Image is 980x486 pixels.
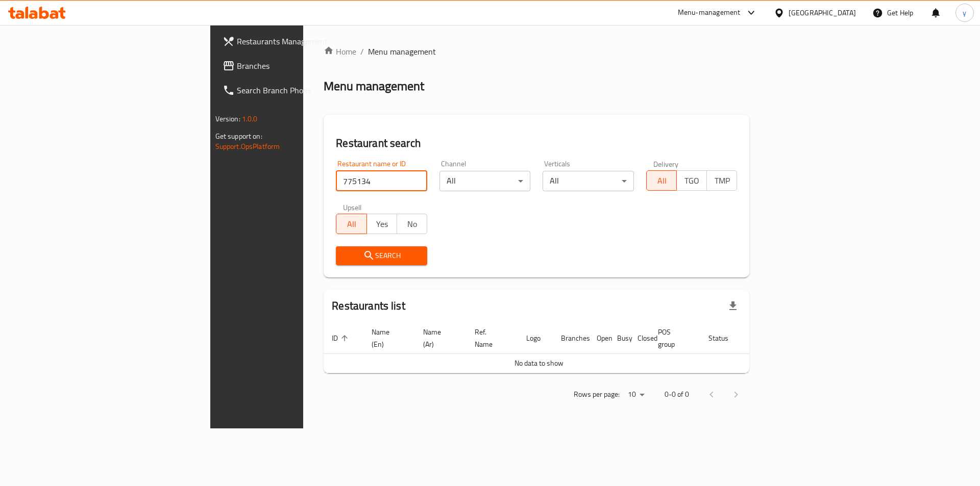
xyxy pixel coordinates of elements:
[340,217,362,232] span: All
[237,84,366,96] span: Search Branch Phone
[372,326,403,350] span: Name (En)
[215,112,240,125] span: Version:
[574,388,620,401] p: Rows per page:
[553,323,589,354] th: Branches
[609,323,629,354] th: Busy
[214,29,374,54] a: Restaurants Management
[543,171,634,191] div: All
[681,173,703,188] span: TGO
[963,7,966,18] span: y
[629,323,650,354] th: Closed
[344,249,419,262] span: Search
[658,326,688,350] span: POS group
[214,78,374,103] a: Search Branch Phone
[706,170,737,191] button: TMP
[439,171,531,191] div: All
[332,298,405,314] h2: Restaurants list
[711,173,733,188] span: TMP
[665,388,689,401] p: 0-0 of 0
[401,217,423,232] span: No
[397,214,427,234] button: No
[475,326,506,350] span: Ref. Name
[336,136,737,151] h2: Restaurant search
[423,326,454,350] span: Name (Ar)
[371,217,393,232] span: Yes
[721,294,745,318] div: Export file
[518,323,553,354] th: Logo
[242,112,258,125] span: 1.0.0
[237,60,366,72] span: Branches
[651,173,673,188] span: All
[336,246,427,265] button: Search
[653,160,679,167] label: Delivery
[324,45,749,58] nav: breadcrumb
[366,214,397,234] button: Yes
[646,170,677,191] button: All
[676,170,707,191] button: TGO
[336,214,366,234] button: All
[237,35,366,47] span: Restaurants Management
[343,203,362,211] label: Upsell
[368,45,436,58] span: Menu management
[789,7,856,18] div: [GEOGRAPHIC_DATA]
[215,130,262,143] span: Get support on:
[678,7,741,19] div: Menu-management
[215,140,280,153] a: Support.OpsPlatform
[624,387,648,402] div: Rows per page:
[332,332,351,344] span: ID
[214,54,374,78] a: Branches
[708,332,742,344] span: Status
[324,323,789,373] table: enhanced table
[589,323,609,354] th: Open
[336,171,427,191] input: Search for restaurant name or ID..
[324,78,424,94] h2: Menu management
[514,356,563,370] span: No data to show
